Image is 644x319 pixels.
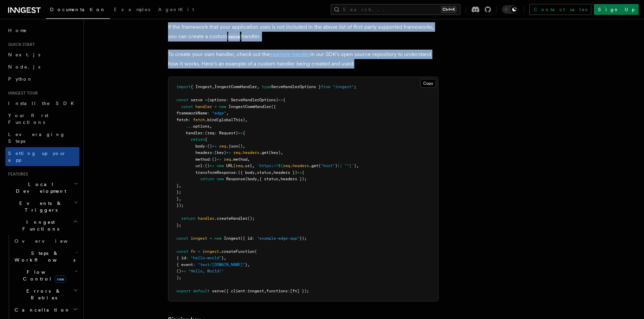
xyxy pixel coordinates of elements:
[212,157,217,162] span: ()
[5,219,73,232] span: Inngest Functions
[205,117,217,122] span: .bind
[247,157,250,162] span: ,
[245,177,257,181] span: (body
[321,84,330,89] span: from
[231,98,276,102] span: ServeHandlerOptions
[318,163,321,168] span: (
[271,170,273,175] span: ,
[191,236,207,241] span: inngest
[210,163,214,168] span: =>
[217,117,245,122] span: (globalThis)
[226,163,233,168] span: URL
[214,236,221,241] span: new
[344,163,349,168] span: ""
[354,84,356,89] span: ;
[5,197,79,216] button: Events & Triggers
[233,163,236,168] span: (
[8,151,66,163] span: Setting up your app
[257,236,300,241] span: "example-edge-app"
[176,196,179,201] span: }
[5,97,79,109] a: Install the SDK
[259,177,278,181] span: { status
[168,50,438,69] p: To create your own handler, check out the in our SDK's open source repository to understand how i...
[238,170,255,175] span: ({ body
[333,84,354,89] span: "inngest"
[212,111,226,115] span: "edge"
[205,163,210,168] span: ()
[224,256,226,260] span: ,
[224,157,231,162] span: req
[8,113,48,125] span: Your first Functions
[240,150,243,155] span: .
[331,4,460,15] button: Search...Ctrl+K
[176,289,191,293] span: export
[441,6,456,13] kbd: Ctrl+K
[276,98,278,102] span: )
[226,150,231,155] span: =>
[5,178,79,197] button: Local Development
[290,289,309,293] span: [fn] });
[226,177,245,181] span: Response
[176,262,193,267] span: { event
[193,117,205,122] span: fetch
[193,124,210,129] span: options
[195,144,205,149] span: body
[354,163,356,168] span: )
[212,150,214,155] span: :
[176,256,186,260] span: { id
[214,104,217,109] span: =
[5,42,35,47] span: Quick start
[176,223,181,228] span: };
[12,235,79,247] a: Overview
[191,84,212,89] span: { Inngest
[236,163,243,168] span: req
[529,4,591,15] a: Contact sales
[195,170,236,175] span: transformResponse
[191,98,202,102] span: serve
[8,132,65,144] span: Leveraging Steps
[168,22,438,42] p: If the framework that your application uses is not included in the above list of first-party supp...
[255,170,257,175] span: ,
[233,150,240,155] span: req
[243,163,252,168] span: .url
[12,307,70,313] span: Cancellation
[205,98,207,102] span: =
[352,163,354,168] span: `
[176,203,184,208] span: });
[212,289,224,293] span: serve
[210,157,212,162] span: :
[5,128,79,147] a: Leveraging Steps
[186,131,202,135] span: handler
[227,34,241,40] code: serve
[207,144,212,149] span: ()
[337,163,342,168] span: ||
[245,262,247,267] span: }
[176,111,207,115] span: frameworkName
[5,147,79,166] a: Setting up your app
[292,163,309,168] span: headers
[335,163,337,168] span: )
[288,289,290,293] span: :
[302,170,304,175] span: {
[212,144,217,149] span: =>
[12,288,73,301] span: Errors & Retries
[205,144,207,149] span: :
[245,117,247,122] span: ,
[214,131,217,135] span: :
[176,269,181,273] span: ()
[226,144,238,149] span: .json
[229,104,271,109] span: InngestCommHandler
[46,2,110,19] a: Documentation
[12,304,79,316] button: Cancellation
[278,177,281,181] span: ,
[5,200,74,213] span: Events & Triggers
[5,181,74,194] span: Local Development
[278,98,283,102] span: =>
[158,7,194,12] span: AgentKit
[266,289,288,293] span: functions
[114,7,150,12] span: Examples
[219,144,226,149] span: req
[179,196,181,201] span: ,
[271,104,276,109] span: ({
[269,150,281,155] span: (key)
